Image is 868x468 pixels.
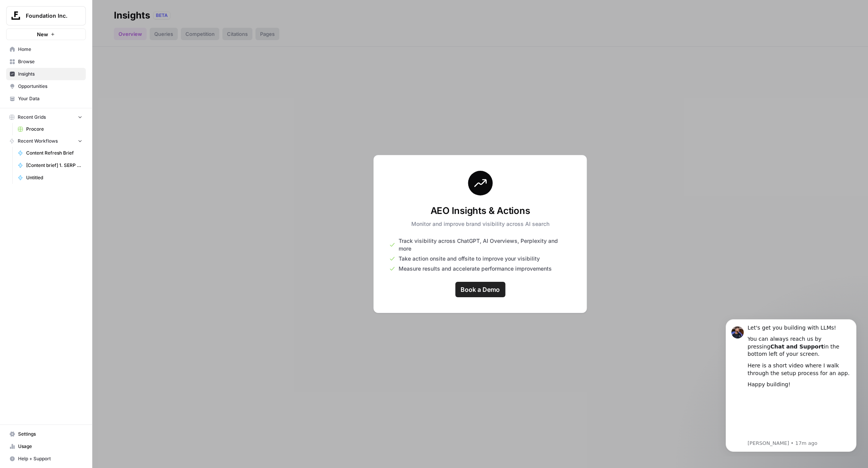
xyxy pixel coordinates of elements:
a: Content Refresh Brief [14,147,86,159]
a: Insights [6,68,86,80]
span: Insights [18,71,82,77]
button: Recent Grids [6,111,86,123]
a: [Content brief] 1. SERP Research [14,159,86,172]
a: Usage [6,440,86,453]
p: Message from Steven, sent 17m ago [33,128,137,135]
span: Home [18,46,82,53]
a: Browse [6,56,86,68]
a: Home [6,43,86,56]
p: Monitor and improve brand visibility across AI search [411,220,549,228]
button: Recent Workflows [6,135,86,147]
span: Usage [18,443,82,450]
span: Book a Demo [461,285,500,294]
span: Your Data [18,95,82,102]
iframe: Intercom notifications message [714,312,868,456]
a: Opportunities [6,80,86,93]
img: Foundation Inc. Logo [9,9,23,23]
span: Recent Grids [18,114,46,121]
span: Foundation Inc. [26,12,72,20]
span: Recent Workflows [18,138,58,145]
span: New [37,30,48,38]
span: [Content brief] 1. SERP Research [26,162,82,169]
button: New [6,29,86,40]
button: Help + Support [6,453,86,465]
span: Content Refresh Brief [26,150,82,157]
span: Settings [18,431,82,438]
span: Track visibility across ChatGPT, AI Overviews, Perplexity and more [399,237,571,253]
a: Untitled [14,172,86,184]
button: Workspace: Foundation Inc. [6,6,86,25]
a: Your Data [6,93,86,105]
a: Procore [14,123,86,135]
span: Measure results and accelerate performance improvements [399,265,552,273]
span: Take action onsite and offsite to improve your visibility [399,255,540,263]
iframe: youtube [33,80,137,126]
a: Settings [6,428,86,440]
a: Book a Demo [455,282,505,297]
span: Untitled [26,174,82,181]
span: Procore [26,126,82,133]
h3: AEO Insights & Actions [411,205,549,217]
span: Browse [18,58,82,65]
span: Help + Support [18,455,82,462]
span: Opportunities [18,83,82,90]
